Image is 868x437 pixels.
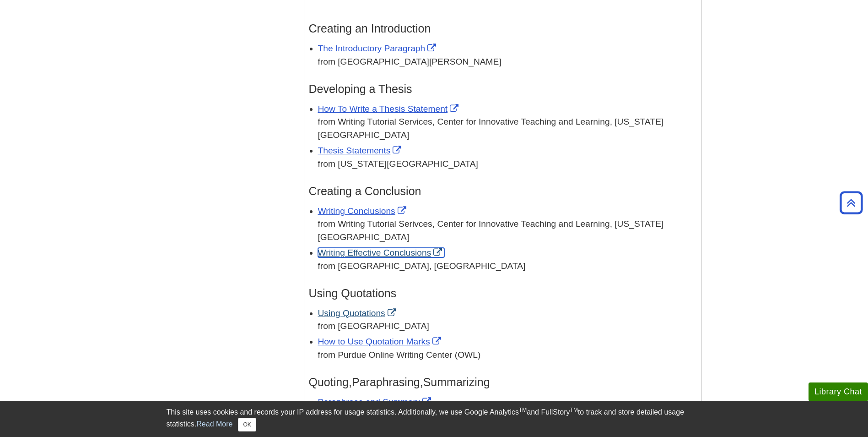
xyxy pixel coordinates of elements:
[318,44,439,53] a: Link opens in new window
[309,185,697,198] h3: Creating a Conclusion
[318,349,697,362] div: from Purdue Online Writing Center (OWL)
[570,407,578,413] sup: TM
[519,407,527,413] sup: TM
[318,146,404,155] a: Link opens in new window
[309,22,697,35] h3: Creating an Introduction
[809,382,868,401] button: Library Chat
[318,206,409,216] a: Link opens in new window
[318,158,697,171] div: from [US_STATE][GEOGRAPHIC_DATA]
[196,420,232,428] a: Read More
[238,418,256,432] button: Close
[318,248,445,257] a: Link opens in new window
[318,104,461,114] a: Link opens in new window
[318,308,399,318] a: Link opens in new window
[309,82,697,96] h3: Developing a Thesis
[318,55,697,69] div: from [GEOGRAPHIC_DATA][PERSON_NAME]
[318,218,697,244] div: from Writing Tutorial Serivces, Center for Innovative Teaching and Learning, [US_STATE][GEOGRAPHI...
[318,337,443,346] a: Link opens in new window
[318,397,434,407] a: Link opens in new window
[318,320,697,333] div: from [GEOGRAPHIC_DATA]
[836,197,866,209] a: Back to Top
[318,260,697,273] div: from [GEOGRAPHIC_DATA], [GEOGRAPHIC_DATA]
[309,376,697,389] h3: Quoting,Paraphrasing,Summarizing
[167,407,702,432] div: This site uses cookies and records your IP address for usage statistics. Additionally, we use Goo...
[309,287,697,300] h3: Using Quotations
[318,115,697,142] div: from Writing Tutorial Services, Center for Innovative Teaching and Learning, [US_STATE][GEOGRAPHI...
